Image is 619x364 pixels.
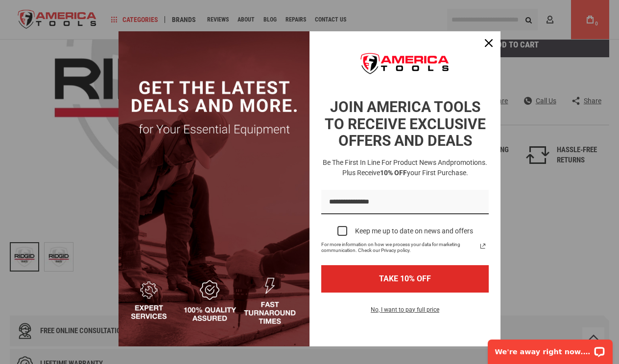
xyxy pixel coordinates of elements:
input: Email field [321,190,489,215]
button: Close [477,31,500,55]
svg: link icon [477,240,489,252]
strong: 10% OFF [380,169,407,177]
strong: JOIN AMERICA TOOLS TO RECEIVE EXCLUSIVE OFFERS AND DEALS [325,98,486,149]
iframe: LiveChat chat widget [481,333,619,364]
span: For more information on how we process your data for marketing communication. Check our Privacy p... [321,242,477,253]
svg: close icon [485,39,493,47]
button: No, I want to pay full price [363,304,447,321]
a: Read our Privacy Policy [477,240,489,252]
h3: Be the first in line for product news and [319,158,491,178]
div: Keep me up to date on news and offers [355,227,473,235]
button: TAKE 10% OFF [321,265,489,292]
span: promotions. Plus receive your first purchase. [342,159,488,177]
